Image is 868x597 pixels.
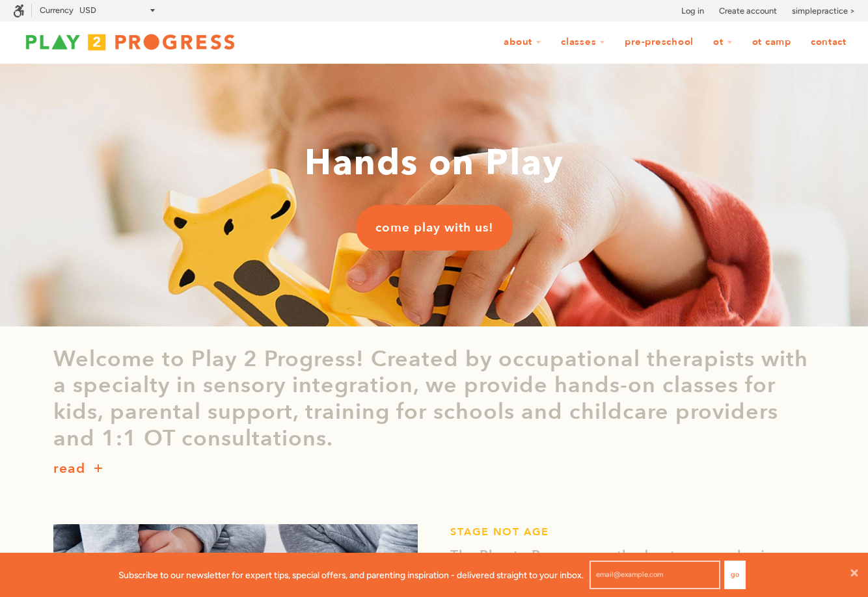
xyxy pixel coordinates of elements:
[802,30,855,55] a: Contact
[681,5,704,18] a: Log in
[53,458,85,479] p: read
[744,30,800,55] a: OT Camp
[705,30,741,55] a: OT
[590,561,720,589] input: email@example.com
[356,205,513,250] a: come play with us!
[40,5,74,15] label: Currency
[450,546,815,585] p: The Play to Progress method puts an emphasis on stage, rather than age.
[450,524,815,540] h1: STAGE NOT AGE
[724,561,746,589] button: Go
[495,30,550,55] a: About
[118,568,584,582] p: Subscribe to our newsletter for expert tips, special offers, and parenting inspiration - delivere...
[616,30,702,55] a: Pre-Preschool
[792,5,855,18] a: simplepractice >
[375,219,493,236] span: come play with us!
[13,29,247,55] img: Play2Progress logo
[552,30,614,55] a: Classes
[53,346,815,452] p: Welcome to Play 2 Progress! Created by occupational therapists with a specialty in sensory integr...
[719,5,777,18] a: Create account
